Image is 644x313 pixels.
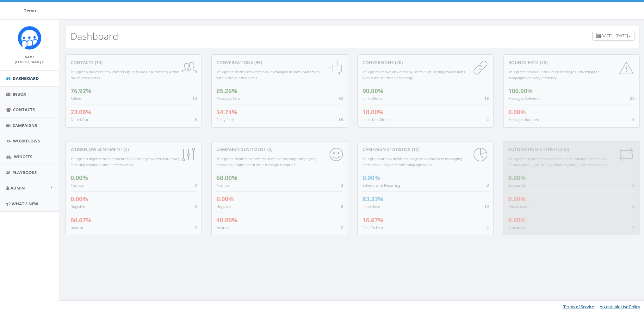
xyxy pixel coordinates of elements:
[362,59,489,66] div: conversions
[13,138,40,144] span: Workflows
[10,185,25,191] span: Admin
[632,182,635,188] span: 0
[71,108,91,116] span: 23.08%
[341,203,343,209] span: 0
[486,182,489,188] span: 0
[71,31,118,41] h2: Dashboard
[508,69,599,80] small: This graph reveals undelivered messages, reflecting the campaign's delivery efficiency.
[486,225,489,230] span: 2
[341,225,343,230] span: 2
[71,183,84,188] small: Positive
[253,59,262,65] span: (95)
[216,195,234,203] span: 0.00%
[13,123,37,128] span: Campaigns
[216,225,229,230] small: Neutral
[338,95,343,101] span: 62
[508,195,526,203] span: 0.00%
[71,96,81,101] small: Added
[216,96,240,101] small: Messages Sent
[216,146,343,153] div: Campaign Sentiment
[338,117,343,122] span: 33
[508,108,526,116] span: 0.00%
[216,117,234,122] small: Reply Rate
[394,59,403,65] span: (20)
[362,108,383,116] span: 10.00%
[411,146,419,152] span: (12)
[195,225,197,230] span: 2
[25,55,34,59] small: Name
[71,204,85,209] small: Negative
[195,117,197,122] span: 3
[216,87,237,95] span: 65.26%
[362,87,383,95] span: 90.00%
[563,146,569,152] span: (0)
[216,108,237,116] span: 34.74%
[71,117,88,122] small: Opted Out
[71,59,197,66] div: contacts
[18,26,41,50] img: Icon_1.png
[195,182,197,188] span: 0
[362,96,384,101] small: Links Clicked
[12,201,38,207] span: What's New
[13,75,39,81] span: Dashboard
[15,59,44,64] a: [PERSON_NAME]
[484,203,489,209] span: 10
[216,156,316,167] small: This graph depicts the sentiment of text message campaigns, providing insight about your message ...
[630,95,635,101] span: 20
[508,183,525,188] small: Successful
[195,203,197,209] span: 0
[71,225,83,230] small: Neutral
[362,195,383,203] span: 83.33%
[216,183,229,188] small: Positive
[362,69,465,80] small: This graph shows link clicks by users, highlighting conversions within the selected dates range.
[216,204,231,209] small: Negative
[508,216,526,224] span: 0.00%
[216,59,343,66] div: conversations
[362,216,383,224] span: 16.67%
[508,204,529,209] small: Unsuccessful
[216,69,320,80] small: This graph tracks conversations, exchanged in each interaction within the selected dates.
[508,146,635,153] div: Automation Statistics
[563,304,594,310] a: Terms of Service
[14,154,32,160] span: Widgets
[632,203,635,209] span: 0
[362,204,380,209] small: Immediate
[71,146,197,153] div: Workflow Sentiment
[508,156,608,167] small: This graph depicts messages sent via automation standards. Contact [EMAIL_ADDRESS][DOMAIN_NAME] f...
[508,87,533,95] span: 100.00%
[600,33,628,39] span: [DATE] - [DATE]
[362,117,391,122] small: Links Not Clicked
[71,195,88,203] span: 0.00%
[508,59,635,66] div: Bounce Rate
[539,59,548,65] span: (20)
[362,225,384,230] small: Peer To Peer
[632,117,635,122] span: 0
[362,183,400,188] small: Scheduled & Recurring
[341,182,343,188] span: 3
[508,96,541,101] small: Messages Delivered
[632,225,635,230] span: 0
[216,216,237,224] span: 40.00%
[192,95,197,101] span: 10
[122,146,129,152] span: (3)
[266,146,272,152] span: (5)
[362,156,462,167] small: This graph breaks down the usage of various text messaging performed using different campaign types.
[484,95,489,101] span: 18
[216,174,237,182] span: 60.00%
[12,170,37,175] span: Playbooks
[13,107,35,112] span: Contacts
[508,225,525,230] small: Scheduled
[600,304,640,310] a: Acceptable Use Policy
[94,59,102,65] span: (13)
[508,174,526,182] span: 0.00%
[23,8,36,14] span: Demo
[71,87,91,95] span: 76.92%
[71,216,91,224] span: 66.67%
[486,117,489,122] span: 2
[15,60,44,64] small: [PERSON_NAME]
[362,146,489,153] div: Campaign Statistics
[13,91,26,97] span: Inbox
[508,117,539,122] small: Messages Bounced
[71,174,88,182] span: 0.00%
[71,69,179,80] small: This graph indicates new contacts gained and unsubscribes within the selected dates.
